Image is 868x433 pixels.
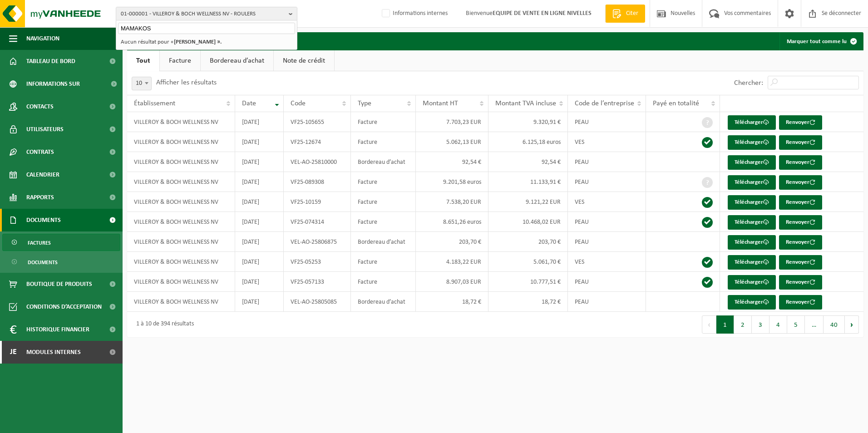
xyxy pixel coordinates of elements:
td: Bordereau d’achat [351,232,416,252]
font: Télécharger [735,299,763,305]
td: VILLEROY & BOCH WELLNESS NV [127,292,235,312]
td: [DATE] [235,272,284,292]
td: VES [568,192,646,212]
a: Factures [2,234,120,251]
font: Télécharger [735,279,763,285]
td: 6.125,18 euros [488,132,568,152]
span: … [805,315,824,334]
font: Renvoyer [786,239,809,245]
button: Prochain [845,315,859,334]
span: Montant HT [423,100,458,107]
td: [DATE] [235,112,284,132]
td: 9.320,91 € [488,112,568,132]
td: 203,70 € [416,232,488,252]
button: 01-000001 - VILLEROY & BOCH WELLNESS NV - ROULERS [116,7,297,20]
font: Renvoyer [786,219,809,225]
span: Boutique de produits [26,273,92,295]
a: Documents [2,253,120,271]
td: VEL-AO-25810000 [284,152,351,172]
span: Montant TVA incluse [495,100,556,107]
button: 5 [787,315,805,334]
button: Renvoyer [779,175,822,190]
font: Télécharger [735,219,763,225]
td: VILLEROY & BOCH WELLNESS NV [127,232,235,252]
button: 1 [716,315,734,334]
font: Télécharger [735,199,763,205]
a: Facture [160,50,200,71]
button: Marquer tout comme lu [779,32,863,50]
font: Renvoyer [786,279,809,285]
span: Citer [624,9,641,18]
input: Recherche d’emplacements liés [118,23,295,34]
td: [DATE] [235,192,284,212]
button: Renvoyer [779,275,822,290]
td: 203,70 € [488,232,568,252]
td: VILLEROY & BOCH WELLNESS NV [127,212,235,232]
td: 18,72 € [416,292,488,312]
td: 8.907,03 EUR [416,272,488,292]
td: VILLEROY & BOCH WELLNESS NV [127,172,235,192]
button: 2 [734,315,752,334]
span: Payé en totalité [653,100,699,107]
td: PEAU [568,232,646,252]
font: Télécharger [735,159,763,165]
a: Télécharger [728,115,776,130]
td: 92,54 € [416,152,488,172]
td: VILLEROY & BOCH WELLNESS NV [127,252,235,272]
td: 92,54 € [488,152,568,172]
td: VES [568,132,646,152]
span: Contrats [26,141,54,163]
span: Code [291,100,306,107]
td: 9.121,22 EUR [488,192,568,212]
div: 1 à 10 de 394 résultats [132,316,194,333]
td: [DATE] [235,212,284,232]
td: VEL-AO-25806875 [284,232,351,252]
font: Télécharger [735,259,763,265]
td: VILLEROY & BOCH WELLNESS NV [127,272,235,292]
td: Bordereau d’achat [351,292,416,312]
span: Informations sur l’entreprise [26,73,105,95]
td: Facture [351,192,416,212]
td: Facture [351,212,416,232]
span: Date [242,100,256,107]
td: VEL-AO-25805085 [284,292,351,312]
li: Aucun résultat pour « [118,36,295,48]
span: Tableau de bord [26,50,75,73]
td: Facture [351,172,416,192]
a: Télécharger [728,295,776,310]
font: Renvoyer [786,299,809,305]
a: Télécharger [728,195,776,210]
td: 18,72 € [488,292,568,312]
button: 4 [769,315,787,334]
span: Documents [26,209,61,231]
td: 10.468,02 EUR [488,212,568,232]
td: VES [568,252,646,272]
td: PEAU [568,152,646,172]
font: Renvoyer [786,159,809,165]
td: PEAU [568,292,646,312]
td: VF25-089308 [284,172,351,192]
font: Télécharger [735,119,763,125]
a: Tout [127,50,159,71]
td: [DATE] [235,232,284,252]
span: Utilisateurs [26,118,64,141]
font: Renvoyer [786,119,809,125]
td: VILLEROY & BOCH WELLNESS NV [127,152,235,172]
span: 10 [132,77,152,90]
a: Bordereau d’achat [201,50,273,71]
font: Marquer tout comme lu [787,39,847,44]
font: Bienvenue [466,10,592,17]
font: Télécharger [735,139,763,145]
label: Informations internes [380,7,448,20]
font: Renvoyer [786,179,809,185]
td: 10.777,51 € [488,272,568,292]
strong: EQUIPE DE VENTE EN LIGNE NIVELLES [493,10,592,17]
span: Rapports [26,186,54,209]
button: Renvoyer [779,155,822,170]
span: Documents [28,254,58,271]
td: PEAU [568,272,646,292]
span: Modules internes [26,341,81,364]
button: Renvoyer [779,115,822,130]
td: [DATE] [235,292,284,312]
strong: [PERSON_NAME] ». [174,39,222,45]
